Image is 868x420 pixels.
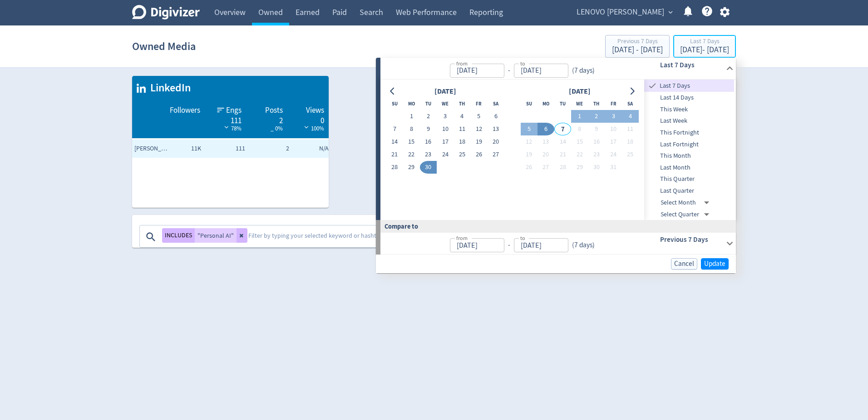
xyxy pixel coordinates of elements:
[420,110,437,123] button: 2
[626,85,639,98] button: Go to next month
[612,46,663,54] div: [DATE] - [DATE]
[437,110,454,123] button: 3
[660,234,722,245] h6: Previous 7 Days
[622,110,639,123] button: 4
[420,123,437,135] button: 9
[577,5,664,20] span: LENOVO [PERSON_NAME]
[470,123,487,135] button: 12
[588,97,605,110] th: Thursday
[644,93,734,103] span: Last 14 Days
[644,127,734,139] div: This Fortnight
[571,161,588,174] button: 29
[134,144,171,153] span: Luca Rossi
[132,32,196,61] h1: Owned Media
[644,80,734,92] div: Last 7 Days
[573,5,675,20] button: LENOVO [PERSON_NAME]
[622,135,639,148] button: 18
[420,148,437,161] button: 23
[571,97,588,110] th: Wednesday
[554,97,571,110] th: Tuesday
[488,123,504,135] button: 13
[271,125,283,132] span: _ 0%
[644,140,734,150] span: Last Fortnight
[403,123,420,135] button: 8
[376,220,736,232] div: Compare to
[380,58,736,80] div: from-to(7 days)Last 7 Days
[680,46,729,54] div: [DATE] - [DATE]
[605,123,621,135] button: 10
[292,115,324,123] div: 0
[644,139,734,150] div: Last Fortnight
[571,123,588,135] button: 8
[674,260,694,267] span: Cancel
[644,162,734,174] div: Last Month
[612,38,663,46] div: Previous 7 Days
[588,110,605,123] button: 2
[644,115,734,127] div: Last Week
[470,148,487,161] button: 26
[660,60,722,70] h6: Last 7 Days
[661,209,713,220] div: Select Quarter
[571,148,588,161] button: 22
[520,234,525,242] label: to
[265,105,283,116] span: Posts
[420,135,437,148] button: 16
[588,135,605,148] button: 16
[380,233,736,255] div: from-to(7 days)Previous 7 Days
[302,125,324,132] span: 100%
[538,161,554,174] button: 27
[680,38,729,46] div: Last 7 Days
[437,97,454,110] th: Wednesday
[226,105,242,116] span: Engs
[605,135,621,148] button: 17
[222,125,242,132] span: 78%
[521,123,538,135] button: 5
[605,110,621,123] button: 3
[386,148,403,161] button: 21
[437,135,454,148] button: 17
[162,228,195,243] button: INCLUDES
[554,135,571,148] button: 14
[622,97,639,110] th: Saturday
[571,110,588,123] button: 1
[386,123,403,135] button: 7
[454,110,470,123] button: 4
[605,97,621,110] th: Friday
[420,161,437,174] button: 30
[644,128,734,138] span: This Fortnight
[170,105,200,116] span: Followers
[588,161,605,174] button: 30
[222,124,231,130] img: negative-performance-white.svg
[538,97,554,110] th: Monday
[437,123,454,135] button: 10
[644,151,734,161] span: This Month
[588,123,605,135] button: 9
[538,135,554,148] button: 13
[470,110,487,123] button: 5
[470,97,487,110] th: Friday
[605,148,621,161] button: 24
[644,163,734,173] span: Last Month
[521,97,538,110] th: Sunday
[644,174,734,184] span: This Quarter
[605,35,670,58] button: Previous 7 Days[DATE] - [DATE]
[588,148,605,161] button: 23
[302,124,311,130] img: negative-performance-white.svg
[538,123,554,135] button: 6
[538,148,554,161] button: 20
[488,110,504,123] button: 6
[454,123,470,135] button: 11
[504,240,514,250] div: -
[203,140,247,158] td: 111
[159,140,203,158] td: 11K
[520,60,525,67] label: to
[197,232,234,239] span: "Personal AI"
[504,65,514,76] div: -
[521,135,538,148] button: 12
[403,110,420,123] button: 1
[488,97,504,110] th: Saturday
[420,97,437,110] th: Tuesday
[456,234,468,242] label: from
[386,85,399,98] button: Go to previous month
[209,115,242,123] div: 111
